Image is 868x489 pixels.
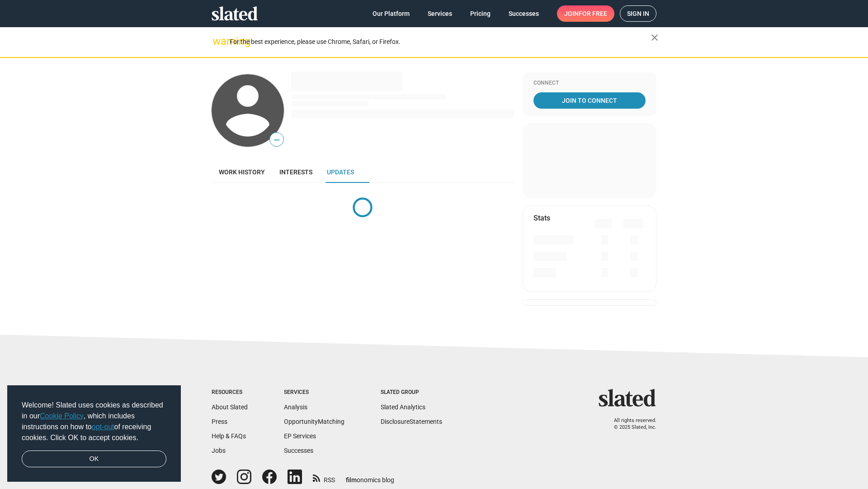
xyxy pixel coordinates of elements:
div: Services [284,389,344,396]
mat-icon: close [649,32,660,43]
a: EP Services [284,432,316,440]
span: Join To Connect [535,92,644,109]
a: Sign in [620,5,656,22]
div: Slated Group [381,389,442,396]
span: Services [428,5,452,22]
div: Resources [212,389,248,396]
a: dismiss cookie message [22,451,166,468]
p: All rights reserved. © 2025 Slated, Inc. [604,417,656,431]
a: Press [212,418,227,425]
span: Interests [279,168,312,176]
a: Interests [272,161,320,183]
span: Updates [327,168,354,176]
mat-card-title: Stats [533,213,550,223]
a: Jobs [212,447,226,454]
span: for free [579,5,607,22]
a: DisclosureStatements [381,418,442,425]
span: Join [564,5,607,22]
span: Our Platform [373,5,410,22]
a: Analysis [284,403,307,411]
div: Connect [533,80,646,87]
a: Help & FAQs [212,432,246,440]
div: cookieconsent [7,385,181,482]
a: Successes [501,5,546,22]
a: Successes [284,447,313,454]
a: Slated Analytics [381,403,425,411]
span: Sign in [627,6,649,21]
a: OpportunityMatching [284,418,344,425]
a: Our Platform [365,5,417,22]
a: RSS [313,470,335,484]
span: Welcome! Slated uses cookies as described in our , which includes instructions on how to of recei... [22,400,166,443]
a: opt-out [92,423,114,431]
a: Pricing [463,5,498,22]
span: — [270,134,283,146]
a: Cookie Policy [40,412,84,420]
span: Pricing [470,5,491,22]
a: Services [420,5,459,22]
a: Work history [212,161,272,183]
a: About Slated [212,403,248,411]
span: film [346,476,357,484]
a: Joinfor free [557,5,614,22]
a: Updates [320,161,361,183]
span: Work history [219,168,265,176]
div: For the best experience, please use Chrome, Safari, or Firefox. [230,36,651,48]
a: Join To Connect [533,92,646,109]
span: Successes [509,5,539,22]
mat-icon: warning [212,36,223,47]
a: filmonomics blog [346,469,394,484]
